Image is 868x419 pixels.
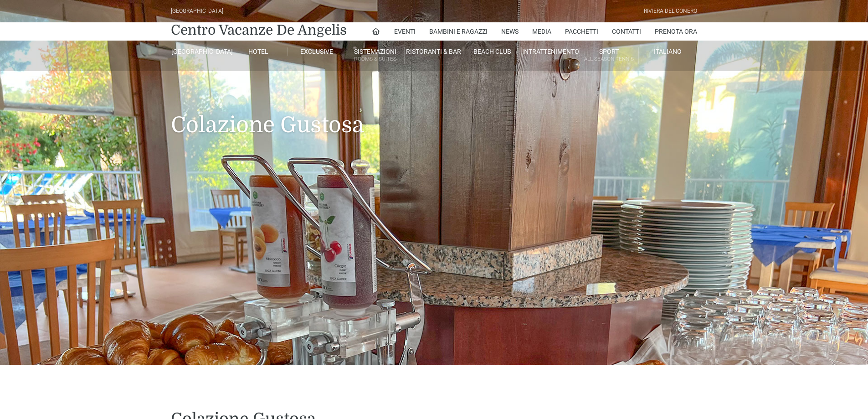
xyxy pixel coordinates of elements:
a: Beach Club [463,47,522,56]
a: Prenota Ora [655,22,697,41]
a: Eventi [394,22,416,41]
a: [GEOGRAPHIC_DATA] [171,47,229,56]
a: Exclusive [288,47,346,56]
a: Ristoranti & Bar [405,47,463,56]
a: Contatti [612,22,641,41]
small: Rooms & Suites [346,55,404,63]
a: Media [532,22,551,41]
a: Hotel [229,47,288,56]
a: Italiano [639,47,697,56]
a: SistemazioniRooms & Suites [346,47,405,64]
a: News [501,22,519,41]
a: Intrattenimento [522,47,580,56]
div: [GEOGRAPHIC_DATA] [171,7,223,16]
a: Centro Vacanze De Angelis [171,21,347,39]
small: All Season Tennis [580,55,638,63]
a: Pacchetti [565,22,598,41]
h1: Colazione Gustosa [171,71,697,151]
a: Bambini e Ragazzi [429,22,488,41]
span: Italiano [654,48,682,55]
div: Riviera Del Conero [644,7,697,16]
a: SportAll Season Tennis [580,47,638,64]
